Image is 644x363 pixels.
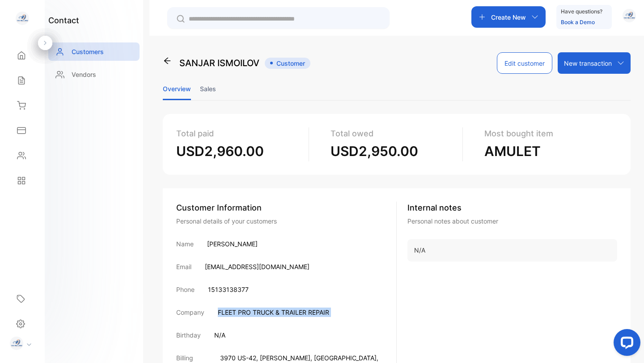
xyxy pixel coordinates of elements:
p: Total paid [176,127,301,139]
p: Personal notes about customer [407,216,617,226]
li: Sales [200,77,216,100]
a: Book a Demo [561,19,595,25]
p: Vendors [72,70,96,79]
p: [EMAIL_ADDRESS][DOMAIN_NAME] [205,262,309,271]
a: Customers [48,42,140,61]
div: Customer Information [176,202,396,214]
p: Customers [72,47,104,56]
div: Personal details of your customers [176,216,396,226]
img: profile [10,337,23,350]
p: Create New [491,13,526,22]
p: Phone [176,285,195,294]
h1: contact [48,14,79,26]
span: USD2,960.00 [176,143,264,159]
iframe: LiveChat chat widget [606,325,644,363]
a: Vendors [48,65,140,84]
img: logo [16,12,29,25]
span: USD2,950.00 [330,143,418,159]
button: Create New [471,6,546,28]
p: AMULET [484,141,610,161]
p: Name [176,239,194,249]
span: Customer [265,58,310,69]
p: SANJAR ISMOILOV [179,56,259,70]
p: Internal notes [407,202,617,214]
p: Most bought item [484,127,610,139]
img: avatar [623,9,636,22]
p: New transaction [564,59,612,68]
button: Edit customer [497,52,552,74]
button: avatar [623,6,636,28]
span: , [GEOGRAPHIC_DATA] [310,354,377,362]
p: Company [176,308,204,317]
p: Email [176,262,191,271]
p: Birthday [176,330,201,340]
p: [PERSON_NAME] [207,239,258,249]
p: FLEET PRO TRUCK & TRAILER REPAIR [218,308,329,317]
li: Overview [163,77,191,100]
p: 15133138377 [208,285,249,294]
span: , [PERSON_NAME] [256,354,310,362]
p: Total owed [330,127,456,139]
p: Have questions? [561,7,602,16]
p: N/A [214,330,225,340]
p: N/A [414,246,610,255]
span: 3970 US-42 [220,354,256,362]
